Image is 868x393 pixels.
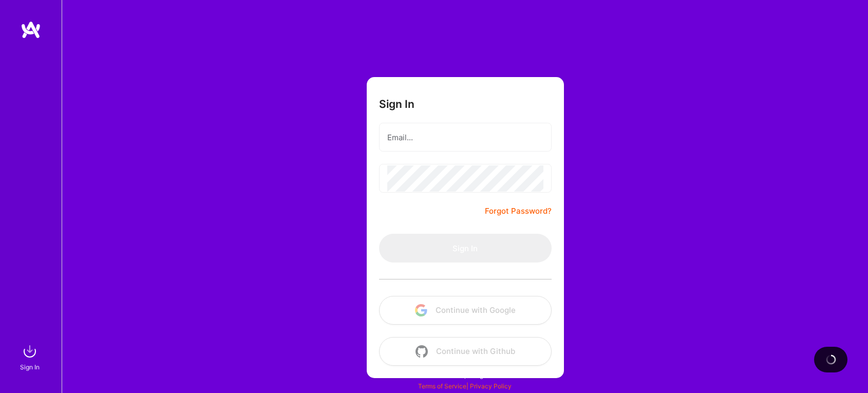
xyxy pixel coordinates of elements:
[20,341,40,362] img: sign in
[379,234,552,263] button: Sign In
[470,382,512,390] a: Privacy Policy
[379,337,552,366] button: Continue with Github
[379,98,414,110] h3: Sign In
[62,362,868,388] div: © 2025 ATeams Inc., All rights reserved.
[22,341,40,372] a: sign inSign In
[387,124,543,151] input: Email...
[20,362,40,372] div: Sign In
[415,304,427,316] img: icon
[418,382,512,390] span: |
[418,382,466,390] a: Terms of Service
[21,21,41,39] img: logo
[485,205,552,217] a: Forgot Password?
[416,345,428,358] img: icon
[379,296,552,325] button: Continue with Google
[825,353,837,366] img: loading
